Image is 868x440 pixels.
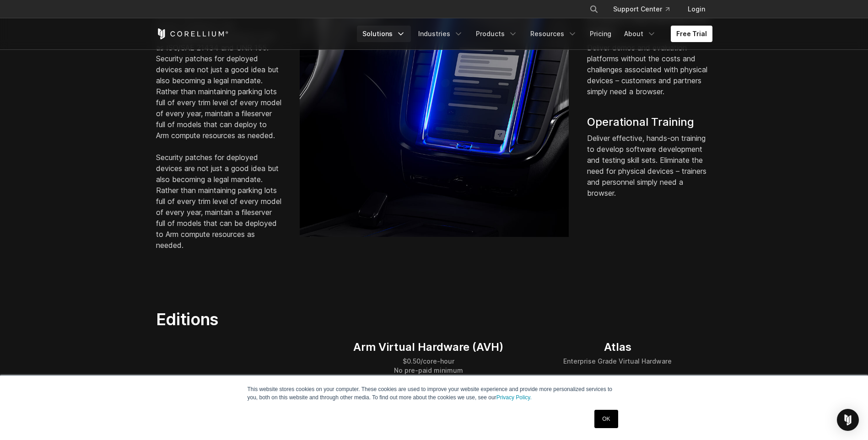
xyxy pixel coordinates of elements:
[470,26,523,42] a: Products
[413,26,469,42] a: Industries
[587,133,712,199] p: Deliver effective, hands-on training to develop software development and testing skill sets. Elim...
[525,26,582,42] a: Resources
[248,385,621,402] p: This website stores cookies on your computer. These cookies are used to improve your website expe...
[578,1,712,17] div: Navigation Menu
[563,357,672,366] div: Enterprise Grade Virtual Hardware
[584,26,617,42] a: Pricing
[671,26,712,42] a: Free Trial
[156,28,229,39] a: Corellium Home
[353,340,503,354] div: Arm Virtual Hardware (AVH)
[156,309,521,329] h2: Editions
[357,26,411,42] a: Solutions
[156,20,281,141] p: Ensure compliance with evolving regulations such as ISO/SAE 21434 and UNR 155. Security patches f...
[606,1,677,17] a: Support Center
[156,152,281,251] p: Security patches for deployed devices are not just a good idea but also becoming a legal mandate....
[357,26,712,42] div: Navigation Menu
[680,1,712,17] a: Login
[353,357,503,375] div: $0.50/core-hour No pre-paid minimum
[496,394,532,401] a: Privacy Policy.
[587,115,712,129] h4: Operational Training
[837,409,859,431] div: Open Intercom Messenger
[563,340,672,354] div: Atlas
[586,1,602,17] button: Search
[594,410,618,428] a: OK
[619,26,662,42] a: About
[587,42,712,97] p: Deliver demos and evaluation platforms without the costs and challenges associated with physical ...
